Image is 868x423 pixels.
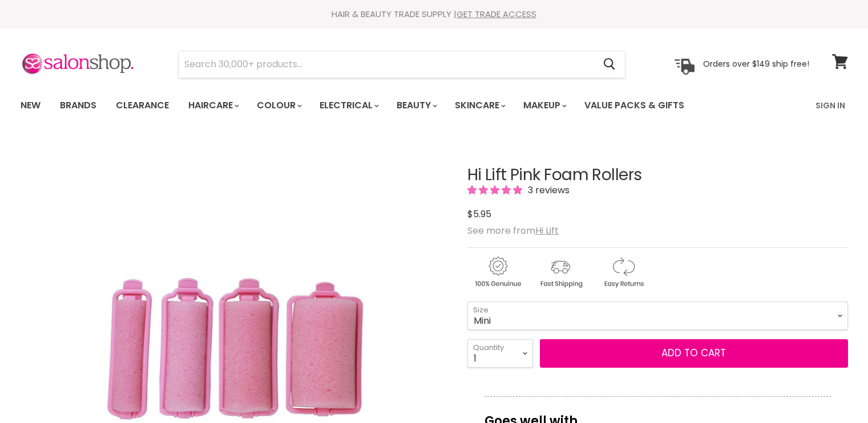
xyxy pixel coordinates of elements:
span: Add to cart [661,346,726,360]
select: Quantity [467,339,533,368]
p: Orders over $149 ship free! [703,59,809,69]
img: genuine.gif [467,255,528,290]
div: HAIR & BEAUTY TRADE SUPPLY | [6,9,862,20]
span: $5.95 [467,208,491,221]
a: Makeup [515,93,574,117]
img: returns.gif [593,255,653,290]
a: Electrical [311,93,386,117]
button: Search [595,51,625,78]
a: New [12,93,49,117]
h1: Hi Lift Pink Foam Rollers [467,166,848,184]
a: Skincare [446,93,512,117]
img: shipping.gif [530,255,591,290]
a: Colour [248,93,309,117]
span: See more from [467,224,559,237]
input: Search [179,51,595,78]
a: Sign In [809,93,852,117]
a: GET TRADE ACCESS [457,8,536,20]
form: Product [178,51,625,78]
nav: Main [6,89,862,122]
a: Brands [51,93,105,117]
button: Add to cart [540,339,848,368]
a: Clearance [107,93,177,117]
a: Haircare [180,93,246,117]
span: 3 reviews [524,184,570,197]
span: 5.00 stars [467,184,524,197]
a: Hi Lift [535,224,559,237]
ul: Main menu [12,89,751,122]
a: Value Packs & Gifts [576,93,693,117]
iframe: Gorgias live chat messenger [811,369,857,412]
a: Beauty [388,93,444,117]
